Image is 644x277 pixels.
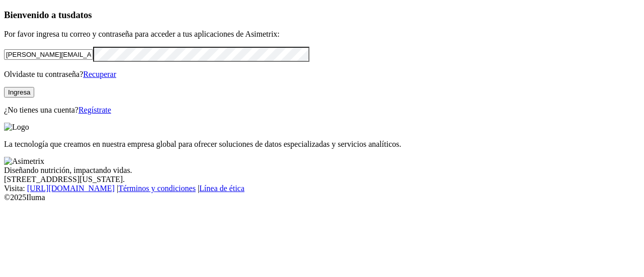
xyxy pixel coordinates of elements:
a: Línea de ética [199,184,245,193]
h3: Bienvenido a tus [4,10,640,21]
div: [STREET_ADDRESS][US_STATE]. [4,175,640,184]
p: Por favor ingresa tu correo y contraseña para acceder a tus aplicaciones de Asimetrix: [4,30,640,39]
a: Regístrate [78,106,111,114]
div: © 2025 Iluma [4,193,640,202]
p: La tecnología que creamos en nuestra empresa global para ofrecer soluciones de datos especializad... [4,140,640,149]
p: Olvidaste tu contraseña? [4,70,640,79]
input: Tu correo [4,49,93,60]
p: ¿No tienes una cuenta? [4,106,640,115]
span: datos [70,10,92,20]
img: Logo [4,123,29,132]
div: Diseñando nutrición, impactando vidas. [4,166,640,175]
div: Visita : | | [4,184,640,193]
button: Ingresa [4,87,34,98]
a: Recuperar [83,70,116,78]
img: Asimetrix [4,157,44,166]
a: [URL][DOMAIN_NAME] [27,184,115,193]
a: Términos y condiciones [118,184,196,193]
